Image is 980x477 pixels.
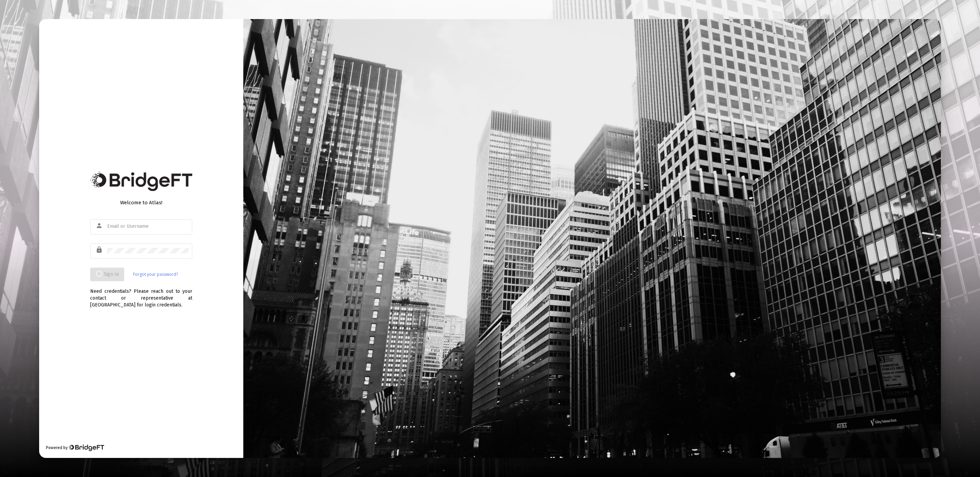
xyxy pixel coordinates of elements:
img: Bridge Financial Technology Logo [68,444,104,451]
div: Powered by [46,444,104,451]
img: Bridge Financial Technology Logo [90,172,192,191]
div: Welcome to Atlas! [90,199,192,206]
button: Sign In [90,268,124,281]
a: Forgot your password? [133,271,178,278]
mat-icon: lock [96,246,104,254]
span: Sign In [96,271,119,277]
mat-icon: person [96,222,104,230]
input: Email or Username [107,224,189,229]
div: Need credentials? Please reach out to your contact or representative at [GEOGRAPHIC_DATA] for log... [90,281,192,308]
